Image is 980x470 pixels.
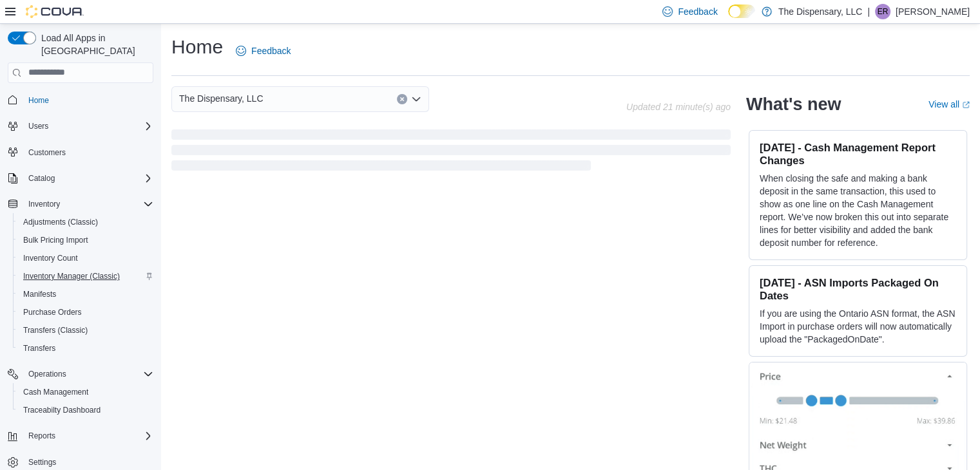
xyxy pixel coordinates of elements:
[18,268,153,284] span: Inventory Manager (Classic)
[626,102,731,112] p: Updated 21 minute(s) ago
[18,341,153,356] span: Transfers
[23,118,153,134] span: Users
[28,199,60,209] span: Inventory
[23,428,153,444] span: Reports
[397,94,407,104] button: Clear input
[23,405,101,415] span: Traceabilty Dashboard
[23,428,61,444] button: Reports
[13,321,159,339] button: Transfers (Classic)
[18,402,106,418] a: Traceabilty Dashboard
[23,325,88,335] span: Transfers (Classic)
[678,5,717,18] span: Feedback
[23,145,71,160] a: Customers
[23,307,82,317] span: Purchase Orders
[760,307,956,346] p: If you are using the Ontario ASN format, the ASN Import in purchase orders will now automatically...
[778,4,862,19] p: The Dispensary, LLC
[13,401,159,419] button: Traceabilty Dashboard
[18,287,153,302] span: Manifests
[171,132,731,173] span: Loading
[23,118,53,134] button: Users
[23,92,153,108] span: Home
[13,267,159,285] button: Inventory Manager (Classic)
[23,196,153,212] span: Inventory
[18,214,103,230] a: Adjustments (Classic)
[18,287,61,302] a: Manifests
[23,366,72,382] button: Operations
[18,323,153,338] span: Transfers (Classic)
[23,171,60,186] button: Catalog
[23,253,78,263] span: Inventory Count
[18,232,153,248] span: Bulk Pricing Import
[251,44,291,57] span: Feedback
[23,235,88,245] span: Bulk Pricing Import
[18,250,83,266] a: Inventory Count
[23,171,153,186] span: Catalog
[18,323,93,338] a: Transfers (Classic)
[13,383,159,401] button: Cash Management
[760,276,956,302] h3: [DATE] - ASN Imports Packaged On Dates
[18,305,87,320] a: Purchase Orders
[3,91,159,109] button: Home
[23,289,56,299] span: Manifests
[962,101,970,109] svg: External link
[18,402,153,418] span: Traceabilty Dashboard
[875,4,890,19] div: Eduardo Rogel
[28,431,55,441] span: Reports
[18,305,153,320] span: Purchase Orders
[3,143,159,162] button: Customers
[3,365,159,383] button: Operations
[3,117,159,135] button: Users
[23,343,55,353] span: Transfers
[13,303,159,321] button: Purchase Orders
[28,95,49,106] span: Home
[18,268,125,284] a: Inventory Manager (Classic)
[867,4,870,19] p: |
[28,457,56,467] span: Settings
[28,369,66,379] span: Operations
[18,384,93,400] a: Cash Management
[411,94,421,104] button: Open list of options
[179,91,263,106] span: The Dispensary, LLC
[23,196,65,212] button: Inventory
[13,249,159,267] button: Inventory Count
[36,32,153,57] span: Load All Apps in [GEOGRAPHIC_DATA]
[23,217,98,227] span: Adjustments (Classic)
[746,94,841,115] h2: What's new
[26,5,84,18] img: Cova
[760,141,956,167] h3: [DATE] - Cash Management Report Changes
[171,34,223,60] h1: Home
[3,195,159,213] button: Inventory
[13,231,159,249] button: Bulk Pricing Import
[3,169,159,187] button: Catalog
[18,250,153,266] span: Inventory Count
[878,4,889,19] span: ER
[23,93,54,108] a: Home
[18,214,153,230] span: Adjustments (Classic)
[231,38,296,64] a: Feedback
[13,213,159,231] button: Adjustments (Classic)
[23,144,153,160] span: Customers
[28,173,55,183] span: Catalog
[23,366,153,382] span: Operations
[928,99,970,109] a: View allExternal link
[896,4,970,19] p: [PERSON_NAME]
[28,121,48,131] span: Users
[18,232,93,248] a: Bulk Pricing Import
[18,384,153,400] span: Cash Management
[23,387,88,397] span: Cash Management
[23,454,153,470] span: Settings
[18,341,61,356] a: Transfers
[13,339,159,357] button: Transfers
[13,285,159,303] button: Manifests
[728,5,755,18] input: Dark Mode
[23,271,120,281] span: Inventory Manager (Classic)
[28,147,66,158] span: Customers
[3,427,159,445] button: Reports
[23,455,61,470] a: Settings
[760,172,956,249] p: When closing the safe and making a bank deposit in the same transaction, this used to show as one...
